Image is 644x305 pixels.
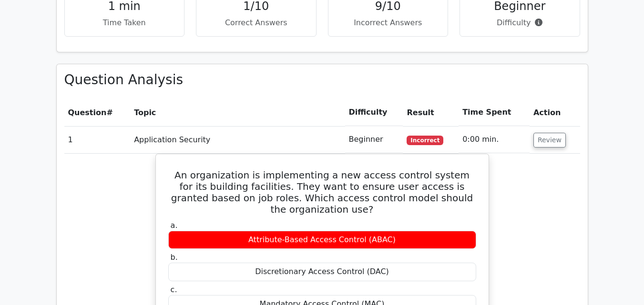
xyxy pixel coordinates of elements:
p: Correct Answers [204,17,308,29]
td: Beginner [345,126,403,153]
p: Incorrect Answers [336,17,440,29]
span: c. [171,285,177,294]
span: Incorrect [407,136,443,145]
div: Discretionary Access Control (DAC) [168,263,476,281]
button: Review [533,133,566,148]
span: b. [171,253,178,262]
span: Question [68,108,107,117]
td: 1 [64,126,131,153]
td: Application Security [130,126,345,153]
h3: Question Analysis [64,72,580,88]
th: Result [403,99,459,126]
th: Difficulty [345,99,403,126]
th: Topic [130,99,345,126]
p: Time Taken [72,17,177,29]
h5: An organization is implementing a new access control system for its building facilities. They wan... [167,169,477,215]
span: a. [171,221,178,230]
th: Action [530,99,580,126]
th: Time Spent [459,99,530,126]
div: Attribute-Based Access Control (ABAC) [168,231,476,249]
p: Difficulty [468,17,572,29]
th: # [64,99,131,126]
td: 0:00 min. [459,126,530,153]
